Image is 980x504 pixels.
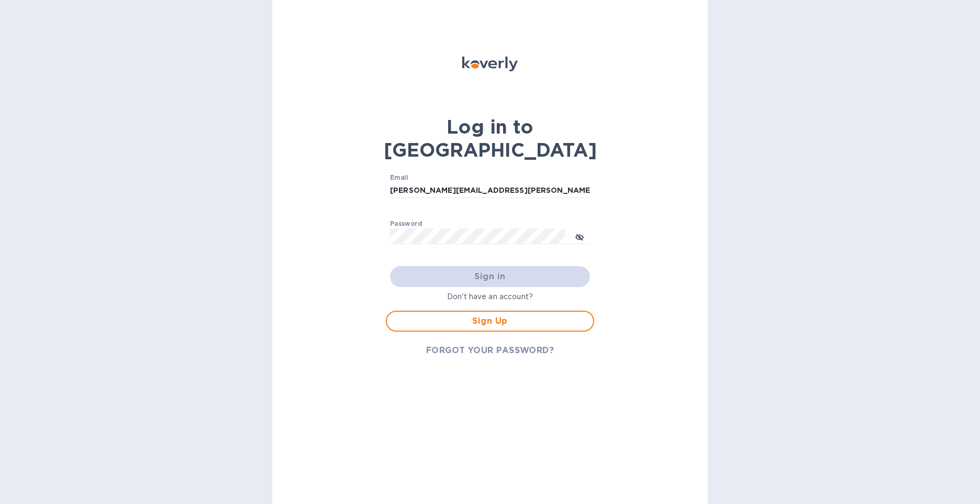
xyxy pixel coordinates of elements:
[390,175,408,181] label: Email
[384,115,597,161] b: Log in to [GEOGRAPHIC_DATA]
[426,344,554,357] span: FORGOT YOUR PASSWORD?
[418,340,563,361] button: FORGOT YOUR PASSWORD?
[390,221,422,227] label: Password
[386,291,594,302] p: Don't have an account?
[395,315,585,327] span: Sign Up
[569,226,590,247] button: toggle password visibility
[386,311,594,332] button: Sign Up
[462,57,518,71] img: Koverly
